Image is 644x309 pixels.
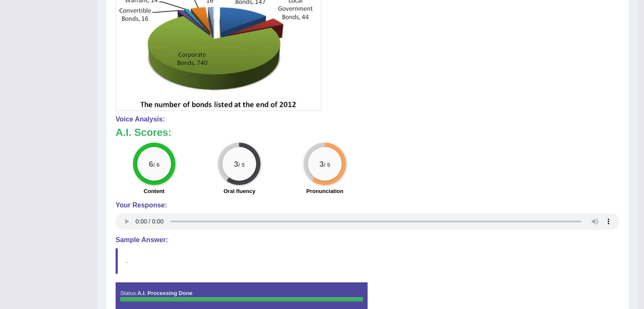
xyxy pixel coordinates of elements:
[116,201,619,209] h4: Your Response:
[137,290,192,296] strong: A.I. Processing Done
[116,236,619,244] h4: Sample Answer:
[306,187,343,195] label: Pronunciation
[324,161,330,168] small: / 5
[224,187,255,195] label: Oral fluency
[116,127,171,138] b: A.I. Scores:
[116,116,619,123] h4: Voice Analysis:
[234,159,239,168] big: 3
[116,248,619,274] blockquote: .
[238,161,245,168] small: / 5
[153,161,160,168] small: / 6
[149,159,153,168] big: 6
[319,159,324,168] big: 3
[144,187,164,195] label: Content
